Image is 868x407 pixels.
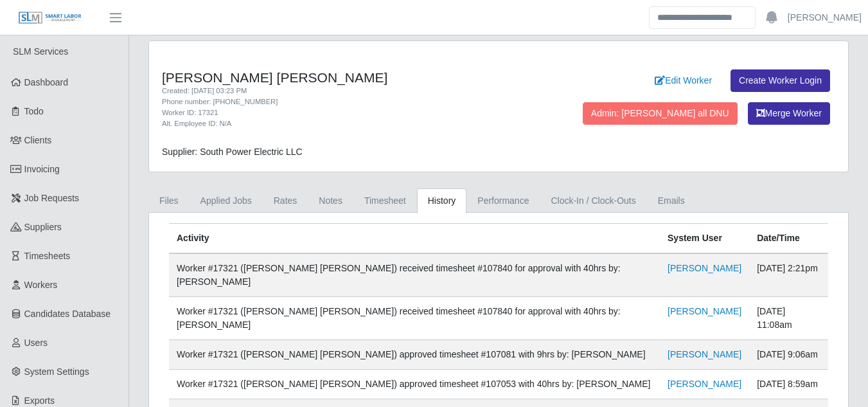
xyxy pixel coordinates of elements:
[24,135,52,145] span: Clients
[749,340,828,370] td: [DATE] 9:06am
[169,253,660,297] td: Worker #17321 ([PERSON_NAME] [PERSON_NAME]) received timesheet #107840 for approval with 40hrs by...
[660,224,749,254] th: System User
[540,188,646,213] a: Clock-In / Clock-Outs
[169,370,660,399] td: Worker #17321 ([PERSON_NAME] [PERSON_NAME]) approved timesheet #107053 with 40hrs by: [PERSON_NAME]
[162,118,547,129] div: Alt. Employee ID: N/A
[668,263,741,273] a: [PERSON_NAME]
[24,193,80,203] span: Job Requests
[24,106,44,116] span: Todo
[24,77,69,87] span: Dashboard
[24,395,55,406] span: Exports
[749,370,828,399] td: [DATE] 8:59am
[24,309,111,319] span: Candidates Database
[668,349,741,359] a: [PERSON_NAME]
[24,280,58,290] span: Workers
[417,188,467,213] a: History
[353,188,417,213] a: Timesheet
[18,11,82,25] img: SLM Logo
[148,188,190,213] a: Files
[162,86,547,96] div: Created: [DATE] 03:23 PM
[749,224,828,254] th: Date/Time
[649,6,756,29] input: Search
[647,188,696,213] a: Emails
[668,306,741,316] a: [PERSON_NAME]
[13,46,68,57] span: SLM Services
[731,69,830,92] a: Create Worker Login
[263,188,308,213] a: Rates
[24,164,60,174] span: Invoicing
[162,69,547,86] h4: [PERSON_NAME] [PERSON_NAME]
[24,338,48,348] span: Users
[788,11,862,24] a: [PERSON_NAME]
[24,366,89,377] span: System Settings
[169,224,660,254] th: Activity
[24,222,62,232] span: Suppliers
[308,188,353,213] a: Notes
[749,297,828,340] td: [DATE] 11:08am
[646,69,720,92] a: Edit Worker
[24,251,71,261] span: Timesheets
[466,188,540,213] a: Performance
[169,340,660,370] td: Worker #17321 ([PERSON_NAME] [PERSON_NAME]) approved timesheet #107081 with 9hrs by: [PERSON_NAME]
[190,188,263,213] a: Applied Jobs
[162,96,547,107] div: Phone number: [PHONE_NUMBER]
[748,102,830,125] button: Merge Worker
[749,253,828,297] td: [DATE] 2:21pm
[583,102,738,125] button: Admin: [PERSON_NAME] all DNU
[668,379,741,389] a: [PERSON_NAME]
[162,147,303,157] span: Supplier: South Power Electric LLC
[169,297,660,340] td: Worker #17321 ([PERSON_NAME] [PERSON_NAME]) received timesheet #107840 for approval with 40hrs by...
[162,107,547,118] div: Worker ID: 17321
